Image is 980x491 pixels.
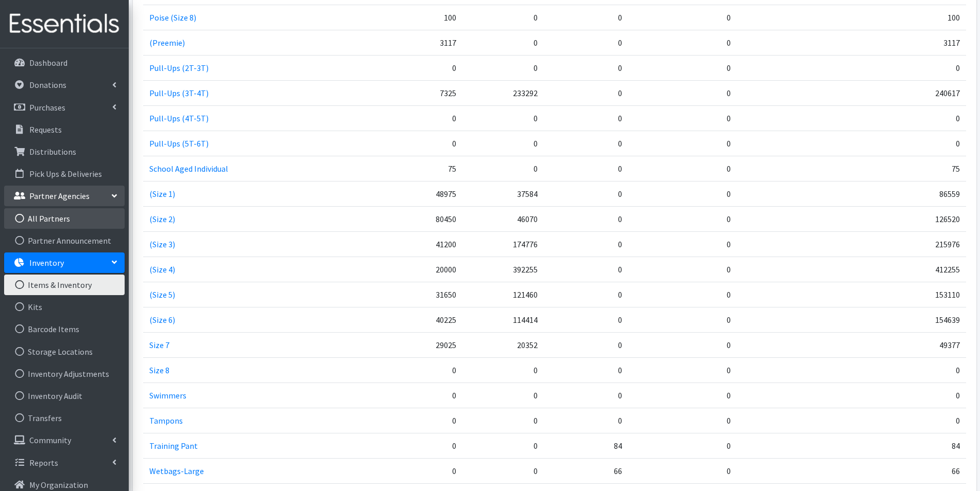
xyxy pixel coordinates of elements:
[875,458,966,483] td: 66
[544,206,629,231] td: 0
[628,257,736,282] td: 0
[875,30,966,55] td: 3117
[875,206,966,231] td: 126520
[875,383,966,408] td: 0
[875,231,966,257] td: 215976
[362,105,462,131] td: 0
[875,257,966,282] td: 412255
[462,282,544,307] td: 121460
[29,169,102,179] p: Pick Ups & Deliveries
[544,181,629,206] td: 0
[362,80,462,105] td: 7325
[462,231,544,257] td: 174776
[4,208,125,229] a: All Partners
[544,80,629,105] td: 0
[875,5,966,30] td: 100
[544,433,629,458] td: 84
[462,357,544,383] td: 0
[462,206,544,231] td: 46070
[362,282,462,307] td: 31650
[628,433,736,458] td: 0
[628,105,736,131] td: 0
[149,12,196,23] a: Poise (Size 8)
[462,458,544,483] td: 0
[544,307,629,332] td: 0
[362,458,462,483] td: 0
[362,433,462,458] td: 0
[29,435,71,445] p: Community
[362,408,462,433] td: 0
[362,181,462,206] td: 48975
[149,189,175,199] a: (Size 1)
[544,231,629,257] td: 0
[4,430,125,450] a: Community
[628,206,736,231] td: 0
[4,163,125,184] a: Pick Ups & Deliveries
[875,408,966,433] td: 0
[4,119,125,140] a: Requests
[29,124,62,135] p: Requests
[544,332,629,357] td: 0
[544,5,629,30] td: 0
[462,383,544,408] td: 0
[4,230,125,251] a: Partner Announcement
[462,55,544,80] td: 0
[4,186,125,206] a: Partner Agencies
[29,458,58,468] p: Reports
[4,252,125,273] a: Inventory
[462,332,544,357] td: 20352
[462,156,544,181] td: 0
[149,264,175,275] a: (Size 4)
[29,480,88,490] p: My Organization
[29,58,67,68] p: Dashboard
[875,131,966,156] td: 0
[875,156,966,181] td: 75
[628,231,736,257] td: 0
[29,191,90,201] p: Partner Agencies
[149,415,183,426] a: Tampons
[362,5,462,30] td: 100
[875,307,966,332] td: 154639
[628,5,736,30] td: 0
[628,282,736,307] td: 0
[4,97,125,118] a: Purchases
[628,332,736,357] td: 0
[4,363,125,384] a: Inventory Adjustments
[29,147,76,157] p: Distributions
[4,297,125,317] a: Kits
[628,131,736,156] td: 0
[362,307,462,332] td: 40225
[544,408,629,433] td: 0
[149,289,175,300] a: (Size 5)
[462,105,544,131] td: 0
[875,55,966,80] td: 0
[628,383,736,408] td: 0
[628,357,736,383] td: 0
[4,75,125,95] a: Donations
[544,156,629,181] td: 0
[462,307,544,332] td: 114414
[628,458,736,483] td: 0
[362,55,462,80] td: 0
[362,357,462,383] td: 0
[29,80,66,90] p: Donations
[875,181,966,206] td: 86559
[4,408,125,428] a: Transfers
[544,55,629,80] td: 0
[149,466,204,476] a: Wetbags-Large
[544,257,629,282] td: 0
[628,307,736,332] td: 0
[544,30,629,55] td: 0
[462,257,544,282] td: 392255
[149,315,175,325] a: (Size 6)
[149,63,209,73] a: Pull-Ups (2T-3T)
[875,282,966,307] td: 153110
[4,386,125,406] a: Inventory Audit
[628,80,736,105] td: 0
[362,131,462,156] td: 0
[362,30,462,55] td: 3117
[544,105,629,131] td: 0
[4,141,125,162] a: Distributions
[628,156,736,181] td: 0
[362,206,462,231] td: 80450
